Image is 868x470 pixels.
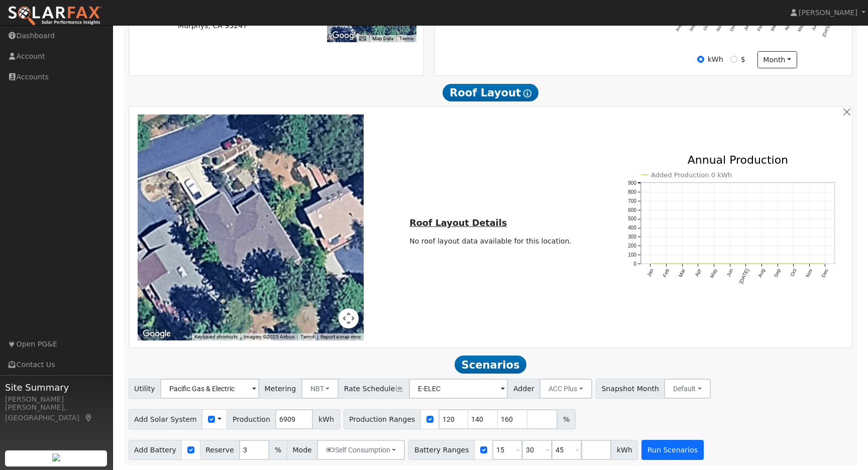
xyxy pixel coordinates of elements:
text: May [797,23,805,33]
text: Apr [784,23,791,32]
button: Default [664,379,711,399]
circle: onclick="" [713,263,715,265]
text: Sep [688,23,696,32]
circle: onclick="" [761,263,763,265]
text: 0 [633,261,636,267]
span: Imagery ©2025 Airbus [244,334,294,339]
span: Mode [287,440,317,460]
text: Feb [756,23,764,32]
a: Map [84,414,93,422]
text: Mar [770,23,777,32]
button: Run Scenarios [641,440,703,460]
text: Oct [789,268,798,277]
text: Nov [715,23,723,32]
input: kWh [697,56,704,63]
button: Keyboard shortcuts [359,35,366,42]
span: kWh [611,440,638,460]
span: Production [227,409,276,429]
div: [PERSON_NAME], [GEOGRAPHIC_DATA] [5,402,107,423]
button: Map camera controls [339,308,359,328]
input: Select a Rate Schedule [409,379,508,399]
span: % [557,409,575,429]
img: SolarFax [8,6,102,27]
button: NBT [301,379,339,399]
a: Open this area in Google Maps (opens a new window) [140,327,173,340]
text: 700 [628,198,636,204]
button: month [757,51,797,68]
text: Oct [702,23,710,31]
text: 500 [628,216,636,222]
circle: onclick="" [793,263,795,265]
circle: onclick="" [697,263,699,265]
span: Metering [259,379,302,399]
input: $ [730,56,737,63]
text: Sep [773,268,782,278]
text: 200 [628,243,636,249]
text: Jun [725,268,734,278]
span: Roof Layout [443,84,538,102]
text: Annual Production [688,154,789,166]
span: Scenarios [455,356,526,374]
span: % [269,440,287,460]
text: May [709,268,718,279]
text: 300 [628,234,636,240]
text: 600 [628,207,636,213]
button: Keyboard shortcuts [194,333,238,340]
label: $ [741,54,745,65]
span: Production Ranges [344,409,421,429]
span: Add Battery [129,440,182,460]
td: Murphys, CA 95247 [176,19,295,33]
text: Jan [646,268,655,278]
span: Site Summary [5,381,107,394]
img: Google [140,327,173,340]
text: Mar [678,268,687,278]
text: Added Production 0 kWh [651,171,732,179]
text: 100 [628,252,636,258]
a: Terms (opens in new tab) [300,334,314,339]
circle: onclick="" [745,263,747,265]
u: Roof Layout Details [409,218,507,228]
span: Battery Ranges [408,440,475,460]
text: Feb [662,268,670,278]
span: Utility [129,379,161,399]
circle: onclick="" [729,263,731,265]
input: Select a Utility [160,379,259,399]
text: 900 [628,180,636,186]
circle: onclick="" [809,263,811,265]
text: 800 [628,189,636,195]
label: kWh [708,54,723,65]
text: Dec [729,23,737,32]
td: No roof layout data available for this location. [408,234,574,248]
text: Aug [675,23,683,32]
span: [PERSON_NAME] [799,9,857,17]
circle: onclick="" [649,263,652,265]
text: [DATE] [821,23,832,38]
button: ACC Plus [539,379,592,399]
span: kWh [312,409,340,429]
span: Add Solar System [129,409,203,429]
a: Report a map error [320,334,361,339]
span: Adder [507,379,540,399]
text: Jun [811,23,818,32]
text: Nov [805,268,813,279]
div: [PERSON_NAME] [5,394,107,405]
i: Show Help [523,89,531,97]
img: retrieve [52,453,60,461]
text: [DATE] [738,268,750,284]
circle: onclick="" [777,263,779,265]
circle: onclick="" [681,263,683,265]
button: Self Consumption [317,440,405,460]
text: 400 [628,225,636,230]
text: Aug [757,268,766,279]
button: Map Data [372,35,393,42]
circle: onclick="" [666,263,668,265]
text: Apr [694,268,702,277]
text: Dec [821,268,829,279]
img: Google [330,29,363,42]
a: Terms (opens in new tab) [399,36,413,41]
span: Snapshot Month [596,379,665,399]
span: Reserve [200,440,240,460]
span: Rate Schedule [338,379,409,399]
circle: onclick="" [824,263,826,265]
text: Jan [743,23,750,32]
